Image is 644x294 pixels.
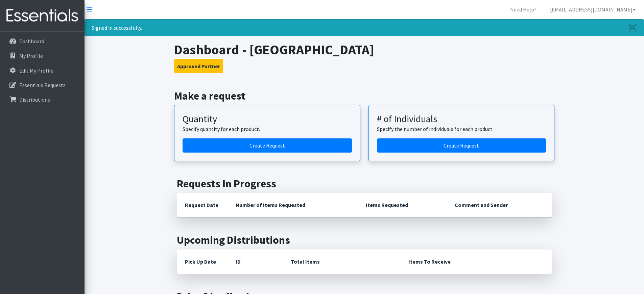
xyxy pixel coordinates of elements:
[228,249,283,274] th: ID
[377,113,546,125] h3: # of Individuals
[183,138,352,153] a: Create a request by quantity
[19,67,53,74] p: Edit My Profile
[358,193,447,217] th: Items Requested
[183,113,352,125] h3: Quantity
[3,49,82,62] a: My Profile
[283,249,400,274] th: Total Items
[19,82,66,88] p: Essentials Requests
[545,3,641,16] a: [EMAIL_ADDRESS][DOMAIN_NAME]
[177,193,228,217] th: Request Date
[174,42,554,58] h1: Dashboard - [GEOGRAPHIC_DATA]
[19,52,43,59] p: My Profile
[183,125,352,133] p: Specify quantity for each product.
[177,177,552,190] h2: Requests In Progress
[177,234,552,246] h2: Upcoming Distributions
[622,20,644,36] a: Close
[3,64,82,77] a: Edit My Profile
[85,19,644,36] div: Signed in successfully.
[174,59,223,73] button: Approved Partner
[3,4,82,27] img: HumanEssentials
[177,249,228,274] th: Pick Up Date
[228,193,358,217] th: Number of Items Requested
[19,38,44,45] p: Dashboard
[400,249,552,274] th: Items To Receive
[377,138,546,153] a: Create a request by number of individuals
[3,93,82,106] a: Distributions
[174,89,554,102] h2: Make a request
[377,125,546,133] p: Specify the number of individuals for each product.
[447,193,552,217] th: Comment and Sender
[505,3,542,16] a: Need Help?
[19,96,50,103] p: Distributions
[3,34,82,48] a: Dashboard
[3,78,82,92] a: Essentials Requests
